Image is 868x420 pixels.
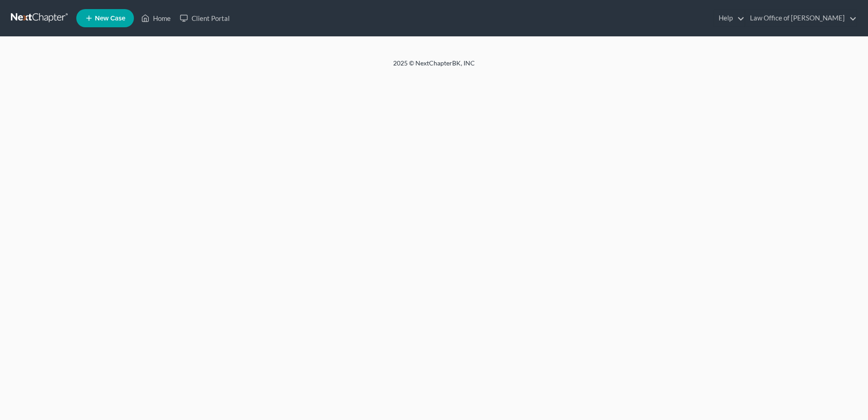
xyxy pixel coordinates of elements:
[76,9,134,27] new-legal-case-button: New Case
[175,10,234,26] a: Client Portal
[714,10,745,26] a: Help
[175,59,693,75] div: 2025 © NextChapterBK, INC
[137,10,175,26] a: Home
[745,10,857,26] a: Law Office of [PERSON_NAME]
